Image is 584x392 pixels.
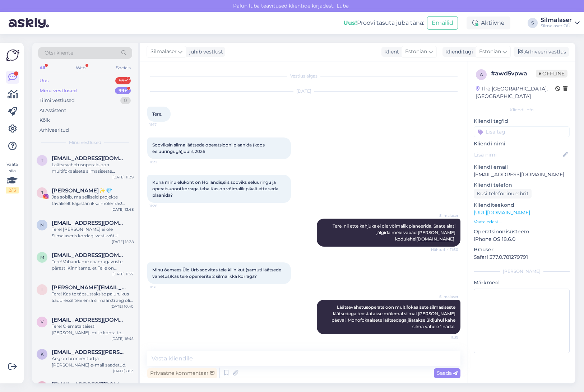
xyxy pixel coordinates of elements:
[480,72,483,77] span: a
[112,239,134,244] div: [DATE] 15:38
[52,187,112,194] span: Janete Aas✨💎
[52,252,126,258] span: monicapipar27@gmail.com
[474,171,570,178] p: [EMAIL_ADDRESS][DOMAIN_NAME]
[152,142,266,154] span: Sooviksin silma läätsede operatsiooni plaanida (koos eeluuringuga)juulis,2026
[6,161,19,193] div: Vaata siia
[52,226,134,239] div: Tere! [PERSON_NAME] ei ole Silmalaseris kordagi vastuvõtul käinud. Kui ta on käinud Katusepapi 6 ...
[405,48,427,56] span: Estonian
[40,97,75,104] div: Tiimi vestlused
[333,223,456,242] span: Tere, nii ette kahjuks ei ole võimalik planeerida. Saate alati jälgida meie vabad [PERSON_NAME] k...
[381,48,399,56] div: Klient
[474,253,570,261] p: Safari 377.0.781279791
[52,291,134,304] div: Tere! Kas te täpsustaksite palun, kus aaddressil teie ema silmaarsti aeg oli? Silmalaseril ei ole...
[474,163,570,171] p: Kliendi email
[474,201,570,209] p: Klienditeekond
[474,189,532,199] div: Küsi telefoninumbrit
[52,194,134,207] div: Jaa sobib, ma selliseid projekte tavaliselt kajastan ikka mõlemas! Tiktokis rohkem monteeritud vi...
[74,63,87,73] div: Web
[479,48,501,56] span: Estonian
[149,284,176,290] span: 11:31
[38,63,46,73] div: All
[147,368,217,378] div: Privaatne kommentaar
[474,279,570,286] p: Märkmed
[541,17,580,29] a: SilmalaserSilmalaser OÜ
[111,304,134,309] div: [DATE] 10:40
[147,88,460,94] div: [DATE]
[427,16,458,30] button: Emailid
[474,228,570,235] p: Operatsioonisüsteem
[416,236,454,242] a: [DOMAIN_NAME]
[45,49,73,57] span: Otsi kliente
[431,213,458,218] span: Silmalaser
[115,77,131,84] div: 99+
[442,48,473,56] div: Klienditugi
[431,294,458,299] span: Silmalaser
[514,47,569,57] div: Arhiveeri vestlus
[112,271,134,277] div: [DATE] 11:27
[152,267,282,279] span: Minu ǒemees Ūlo Urb soovitas teie kliinikut (samuti läätsede vahetus)Kas teie opereerite 2 silma ...
[474,107,570,113] div: Kliendi info
[536,70,567,78] span: Offline
[41,158,43,163] span: t
[431,247,458,252] span: Nähtud ✓ 11:30
[52,355,134,368] div: Aeg on broneeritud ja [PERSON_NAME] e-mail saadetud.
[474,181,570,189] p: Kliendi telefon
[528,18,538,28] div: S
[6,187,19,193] div: 2 / 3
[474,246,570,253] p: Brauser
[52,317,126,323] span: villy.sudemae@gmail.com
[474,117,570,125] p: Kliendi tag'id
[41,287,43,292] span: i
[474,268,570,275] div: [PERSON_NAME]
[52,284,126,291] span: irina.predko@hotmail.com
[467,17,510,29] div: Aktiivne
[52,323,134,336] div: Tere! Olemata täiesti [PERSON_NAME], mille kohta te küsite, pakume välja vastuse: laseroperatsioo...
[476,85,555,100] div: The [GEOGRAPHIC_DATA], [GEOGRAPHIC_DATA]
[40,107,66,114] div: AI Assistent
[152,179,279,198] span: Kuna minu elukoht on Hollandis,siis sooviks eeluuringu ja operatsuooni korraga teha.Kas on vǒimal...
[41,351,44,357] span: k
[52,349,126,355] span: kadri.kalind@gmail.com
[149,159,176,165] span: 11:22
[115,87,131,94] div: 99+
[541,17,572,23] div: Silmalaser
[343,19,357,26] b: Uus!
[41,319,43,325] span: v
[40,127,69,134] div: Arhiveeritud
[40,255,44,260] span: m
[113,368,134,374] div: [DATE] 8:53
[149,122,176,127] span: 11:17
[474,151,561,159] input: Lisa nimi
[52,381,126,388] span: katrin_elisa@hotmail.com
[40,222,44,228] span: n
[332,304,456,329] span: Läätsevahetusoperatsioon multifokaalsete silmasiseste läätsedega teostatakse mõlemal silmal [PERS...
[474,209,530,216] a: [URL][DOMAIN_NAME]
[474,126,570,137] input: Lisa tag
[41,190,43,195] span: J
[52,162,134,174] div: Läätsevahetusoperatsioon multifokaalsete silmasiseste läätsedega teostatakse mõlemal silmal [PERS...
[431,335,458,340] span: 11:39
[6,48,19,62] img: Askly Logo
[152,111,162,117] span: Tere,
[52,258,134,271] div: Tere! Vabandame ebamugavuste pärast! Kinnitame, et Teile on broneeritud aeg [DATE][PERSON_NAME] 1...
[52,220,126,226] span: niina.sidorenko@gmail.com
[150,48,177,56] span: Silmalaser
[147,73,460,79] div: Vestlus algas
[334,3,351,9] span: Luba
[115,63,132,73] div: Socials
[343,19,424,27] div: Proovi tasuta juba täna:
[491,69,536,78] div: # awd5vpwa
[112,174,134,180] div: [DATE] 11:39
[120,97,131,104] div: 0
[186,48,223,56] div: juhib vestlust
[437,370,458,376] span: Saada
[474,140,570,148] p: Kliendi nimi
[541,23,572,29] div: Silmalaser OÜ
[52,155,126,162] span: tarmo_1@hotmail.com
[40,117,50,124] div: Kõik
[474,219,570,225] p: Vaata edasi ...
[149,203,176,209] span: 11:26
[40,87,77,94] div: Minu vestlused
[69,139,101,146] span: Minu vestlused
[111,207,134,212] div: [DATE] 13:48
